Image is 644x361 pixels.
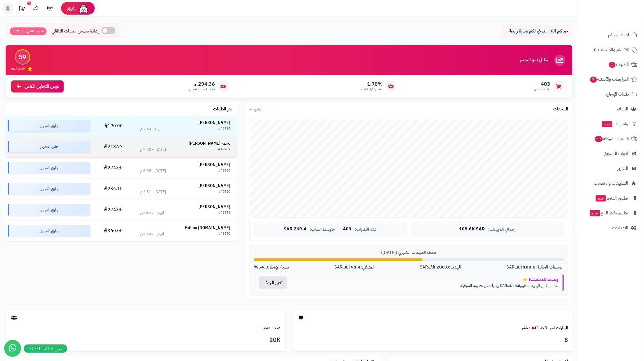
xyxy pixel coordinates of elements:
span: عرض التحليل الكامل [24,83,59,90]
strong: 54.3% [254,264,268,270]
span: 108.6K SAR [459,227,485,232]
td: 224.00 [92,200,134,220]
td: 360.00 [92,221,134,241]
a: المراجعات والأسئلة7 [582,73,641,86]
div: المبيعات الحالية: SAR [507,264,564,270]
a: عدد العملاء [262,325,281,331]
div: جاري التجهيز [8,204,90,216]
div: اليوم - 5:47 ص [140,231,164,237]
span: تحديث تلقائي بعد: 4:57 [10,27,47,35]
p: حياكم الله ، نتمنى لكم تجارة رابحة [507,28,568,34]
div: جاري التجهيز [8,162,90,173]
div: نسبة الإنجاز: [254,264,289,270]
span: 403 [534,81,550,87]
div: جاري التجهيز [8,183,90,195]
span: العملاء [617,105,628,113]
div: جاري التجهيز [8,225,90,237]
img: logo-2.png [606,4,639,16]
h3: تحليل نمو المتجر [520,58,550,63]
span: طلبات الشهر [534,87,550,92]
strong: 108.6 ألف [515,264,536,270]
span: المراجعات والأسئلة [590,75,629,83]
strong: بسمه [PERSON_NAME] [189,140,230,146]
span: التقارير [618,165,628,172]
a: تطبيق نقاط البيعجديد [582,206,641,220]
span: 294.36 [189,81,215,87]
strong: [PERSON_NAME] [198,120,230,126]
div: #48770 [218,231,230,237]
div: [DATE] - 2:31 م [140,189,166,195]
h3: آخر الطلبات [213,107,233,112]
span: جديد [602,121,612,127]
td: 190.00 [92,115,134,136]
div: المتبقي: SAR [335,264,375,270]
span: 7 [590,76,597,83]
div: #48780 [218,189,230,195]
span: إجمالي المبيعات: [488,227,516,232]
a: الزيارات آخر ٦٠ دقيقةمباشر [522,325,568,331]
div: الهدف: SAR [420,264,461,270]
div: [DATE] - 7:32 م [140,147,166,152]
strong: Fatima [DOMAIN_NAME] [185,225,230,231]
a: أدوات التسويق [582,147,641,160]
div: وصلت للمنتصف! ⭐ [296,277,559,283]
span: معدل تكرار الشراء [361,87,383,92]
span: 1 [609,61,616,68]
span: الشهر [253,106,263,112]
div: جاري التجهيز [8,120,90,131]
span: تطبيق المتجر [595,194,628,202]
h3: 20K [10,335,281,345]
strong: [PERSON_NAME] [198,183,230,189]
span: 1.78% [361,81,383,87]
strong: 91.4 ألف [343,264,361,270]
div: اليوم - 7:43 م [140,126,162,132]
div: اليوم - 8:22 ص [140,210,164,216]
a: الإعدادات [582,221,641,235]
span: متوسط طلب العميل [189,87,215,92]
span: طلبات الإرجاع [606,90,629,98]
span: لوحة التحكم [608,31,629,39]
div: #48775 [218,210,230,216]
div: #48787 [218,147,230,152]
span: | [339,227,340,231]
span: 269.4 SAR [284,227,307,232]
span: جديد [590,210,600,216]
a: لوحة التحكم [582,28,641,41]
span: الطلبات [608,61,629,68]
span: السلات المتروكة [594,135,629,143]
div: 9 [27,1,31,5]
div: #48796 [218,126,230,132]
span: تقييم النمو [11,66,25,71]
span: رفيق [67,5,76,12]
span: الأقسام والمنتجات [598,46,629,54]
a: الطلبات1 [582,58,641,71]
span: متوسط الطلب: [310,227,335,232]
strong: [PERSON_NAME] [198,162,230,168]
span: 69 [595,136,603,142]
div: جاري التجهيز [8,141,90,152]
a: الشهر [249,106,263,112]
span: وآتس آب [601,120,628,128]
div: [DATE] - 6:38 م [140,168,166,174]
a: طلبات الإرجاع [582,87,641,101]
strong: 4.6 ألف [508,283,520,289]
span: التطبيقات والخدمات [594,179,628,187]
span: الإعدادات [612,224,628,232]
span: 403 [343,227,352,232]
a: عرض التحليل الكامل [11,80,64,92]
a: تحديثات المنصة [15,3,29,15]
a: وآتس آبجديد [582,117,641,131]
a: تطبيق المتجرجديد [582,191,641,205]
a: العملاء [582,102,641,116]
h3: 8 [298,335,569,345]
td: 236.15 [92,179,134,199]
img: ai-face.png [78,3,89,14]
span: جديد [596,195,606,202]
a: التقارير [582,162,641,175]
strong: 200.0 ألف [428,264,449,270]
h3: المبيعات [553,107,568,112]
span: إعادة تحميل البيانات التلقائي [52,28,99,34]
span: عدد الطلبات: [355,227,377,232]
a: السلات المتروكة69 [582,132,641,145]
p: استمر بنفس الوتيرة لتحقيق SAR يومياً خلال 20 يوم المتبقية. [296,283,559,289]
